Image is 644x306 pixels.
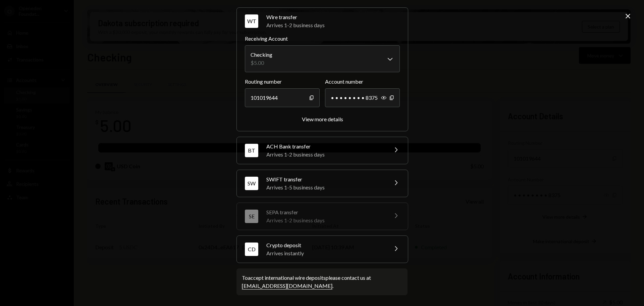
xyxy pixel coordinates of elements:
[266,249,384,257] div: Arrives instantly
[266,13,400,21] div: Wire transfer
[245,144,258,157] div: BT
[266,183,384,191] div: Arrives 1-5 business days
[302,116,343,123] button: View more details
[325,88,400,107] div: • • • • • • • • 8375
[237,203,408,230] button: SESEPA transferArrives 1-2 business days
[245,45,400,72] button: Receiving Account
[242,274,402,290] div: To accept international wire deposits please contact us at .
[245,78,320,86] label: Routing number
[245,14,258,28] div: WT
[245,88,320,107] div: 101019644
[237,137,408,164] button: BTACH Bank transferArrives 1-2 business days
[245,177,258,190] div: SW
[245,243,258,256] div: CD
[266,241,384,249] div: Crypto deposit
[325,78,400,86] label: Account number
[245,35,400,123] div: WTWire transferArrives 1-2 business days
[245,210,258,223] div: SE
[237,236,408,263] button: CDCrypto depositArrives instantly
[266,208,384,216] div: SEPA transfer
[302,116,343,122] div: View more details
[237,8,408,35] button: WTWire transferArrives 1-2 business days
[266,216,384,224] div: Arrives 1-2 business days
[245,35,400,43] label: Receiving Account
[266,175,384,183] div: SWIFT transfer
[266,150,384,159] div: Arrives 1-2 business days
[242,282,332,290] a: [EMAIL_ADDRESS][DOMAIN_NAME]
[237,170,408,197] button: SWSWIFT transferArrives 1-5 business days
[266,21,400,29] div: Arrives 1-2 business days
[266,142,384,150] div: ACH Bank transfer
